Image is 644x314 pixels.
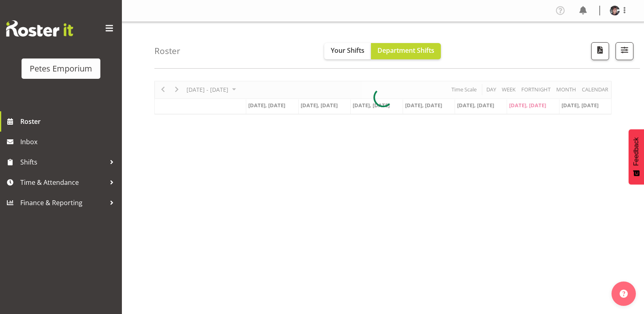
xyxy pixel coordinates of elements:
span: Your Shifts [331,46,364,55]
img: Rosterit website logo [6,20,73,37]
span: Shifts [20,156,106,168]
span: Finance & Reporting [20,197,106,209]
button: Department Shifts [371,43,441,59]
span: Feedback [633,137,640,166]
div: Petes Emporium [30,63,92,75]
button: Filter Shifts [616,42,633,60]
span: Department Shifts [377,46,434,55]
span: Time & Attendance [20,176,106,188]
h4: Roster [154,46,180,56]
button: Feedback - Show survey [629,129,644,184]
span: Inbox [20,136,118,148]
span: Roster [20,115,118,128]
img: michelle-whaleb4506e5af45ffd00a26cc2b6420a9100.png [610,6,620,15]
button: Your Shifts [324,43,371,59]
button: Download a PDF of the roster according to the set date range. [591,42,609,60]
img: help-xxl-2.png [620,290,628,298]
